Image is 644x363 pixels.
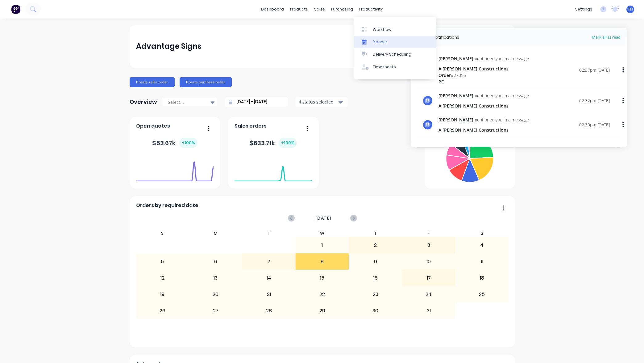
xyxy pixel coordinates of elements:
[570,34,621,40] span: Mark all as read
[11,5,20,14] img: Factory
[296,238,349,253] div: 1
[349,238,402,253] div: 2
[572,5,595,14] div: settings
[438,72,451,78] span: Order
[349,303,402,319] div: 30
[296,303,349,319] div: 29
[279,138,297,148] div: + 100 %
[296,287,349,302] div: 22
[299,99,338,105] div: 4 status selected
[179,138,197,148] div: + 100 %
[438,92,529,99] div: mentioned you in a message
[373,39,387,45] div: Planner
[295,97,348,107] button: 4 status selected
[296,254,349,269] div: 8
[438,127,529,133] div: A [PERSON_NAME] Constructions
[354,36,436,48] a: Planner
[243,270,295,286] div: 14
[243,287,295,302] div: 21
[136,202,198,209] span: Orders by required date
[455,287,508,302] div: 25
[130,77,175,87] button: Create sales order
[235,122,267,130] span: Sales orders
[402,238,455,253] div: 3
[402,303,455,319] div: 31
[402,287,455,302] div: 24
[243,303,295,319] div: 28
[250,138,297,148] div: $ 633.71k
[579,67,610,73] div: 02:37pm [DATE]
[349,254,402,269] div: 9
[189,303,242,319] div: 27
[579,121,610,128] div: 02:30pm [DATE]
[130,96,157,108] div: Overview
[136,40,202,53] div: Advantage Signs
[373,64,396,70] div: Timesheets
[258,5,287,14] a: dashboard
[287,5,311,14] div: products
[628,6,633,12] span: TH
[180,77,232,87] button: Create purchase order
[136,303,189,319] div: 26
[136,270,189,286] div: 12
[402,254,455,269] div: 10
[402,230,455,237] div: F
[136,122,170,130] span: Open quotes
[455,254,508,269] div: 11
[354,61,436,73] a: Timesheets
[438,117,473,123] span: [PERSON_NAME]
[349,270,402,286] div: 16
[438,56,473,61] span: [PERSON_NAME]
[455,270,508,286] div: 18
[328,5,356,14] div: purchasing
[349,287,402,302] div: 23
[402,270,455,286] div: 17
[373,27,391,32] div: Workflow
[242,230,296,237] div: T
[136,230,189,237] div: S
[189,254,242,269] div: 6
[438,65,529,72] div: A [PERSON_NAME] Constructions
[417,34,459,40] div: No new notifications
[455,238,508,253] div: 4
[438,79,445,85] span: PO
[296,230,349,237] div: W
[438,116,529,123] div: mentioned you in a message
[189,270,242,286] div: 13
[438,103,529,109] div: A [PERSON_NAME] Constructions
[243,254,295,269] div: 7
[315,215,331,222] span: [DATE]
[356,5,386,14] div: productivity
[136,254,189,269] div: 5
[373,52,411,57] div: Delivery Scheduling
[455,230,509,237] div: S
[349,230,402,237] div: T
[438,55,529,62] div: mentioned you in a message
[438,93,473,99] span: [PERSON_NAME]
[311,5,328,14] div: sales
[579,97,610,104] div: 02:32pm [DATE]
[296,270,349,286] div: 15
[152,138,197,148] div: $ 53.67k
[354,23,436,36] a: Workflow
[136,287,189,302] div: 19
[189,287,242,302] div: 20
[189,230,243,237] div: M
[438,72,529,78] div: # 27055
[354,48,436,61] a: Delivery Scheduling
